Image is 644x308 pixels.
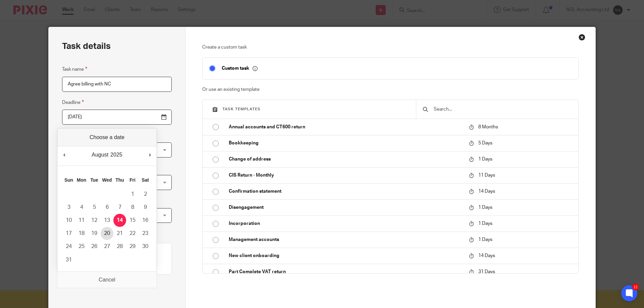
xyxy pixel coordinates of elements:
span: Task templates [222,107,261,111]
input: Search... [433,106,572,113]
p: Part Complete VAT return [229,268,462,275]
input: Use the arrow keys to pick a date [62,110,172,125]
button: 18 [75,227,88,240]
button: 26 [88,240,101,253]
p: Create a custom task [202,44,579,51]
button: 19 [88,227,101,240]
span: 14 Days [478,189,495,194]
label: Deadline [62,99,84,106]
div: Close this dialog window [579,34,585,41]
div: 2025 [109,150,123,160]
p: CIS Return - Monthly [229,172,462,179]
p: Disengagement [229,204,462,211]
button: 31 [62,253,75,266]
p: Management accounts [229,236,462,243]
button: 17 [62,227,75,240]
span: 1 Days [478,221,492,226]
p: Incorporation [229,220,462,227]
button: 8 [126,201,139,214]
span: 1 Days [478,157,492,162]
button: 7 [113,201,126,214]
button: 11 [75,214,88,227]
button: 29 [126,240,139,253]
button: 6 [101,201,113,214]
p: Custom task [222,65,258,71]
button: 24 [62,240,75,253]
p: New client onboarding [229,252,462,259]
button: 12 [88,214,101,227]
abbr: Sunday [64,177,73,183]
button: 16 [139,214,152,227]
span: 1 Days [478,237,492,242]
button: 21 [113,227,126,240]
abbr: Friday [129,177,136,183]
button: 13 [101,214,113,227]
p: Change of address [229,156,462,163]
button: 4 [75,201,88,214]
button: 3 [62,201,75,214]
span: 8 Months [478,125,498,129]
button: 27 [101,240,113,253]
span: 11 Days [478,173,495,178]
div: August [91,150,109,160]
abbr: Wednesday [102,177,112,183]
abbr: Tuesday [90,177,98,183]
button: 10 [62,214,75,227]
span: 14 Days [478,253,495,258]
span: 31 Days [478,269,495,274]
h2: Task details [62,41,111,52]
span: 5 Days [478,141,492,145]
button: 22 [126,227,139,240]
button: Previous Month [61,150,67,160]
button: 2 [139,188,152,201]
button: 1 [126,188,139,201]
button: 20 [101,227,113,240]
button: 14 [113,214,126,227]
button: 30 [139,240,152,253]
abbr: Monday [77,177,86,183]
abbr: Saturday [142,177,149,183]
button: 9 [139,201,152,214]
abbr: Thursday [115,177,124,183]
p: Confirmation statement [229,188,462,195]
p: Or use an existing template [202,86,579,93]
p: Bookkeeping [229,140,462,146]
p: Annual accounts and CT600 return [229,124,462,130]
button: 25 [75,240,88,253]
span: 1 Days [478,205,492,210]
input: Task name [62,77,172,92]
button: 28 [113,240,126,253]
button: Next Month [147,150,153,160]
button: 15 [126,214,139,227]
label: Task name [62,65,87,73]
button: 5 [88,201,101,214]
div: 12 [632,284,639,290]
button: 23 [139,227,152,240]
